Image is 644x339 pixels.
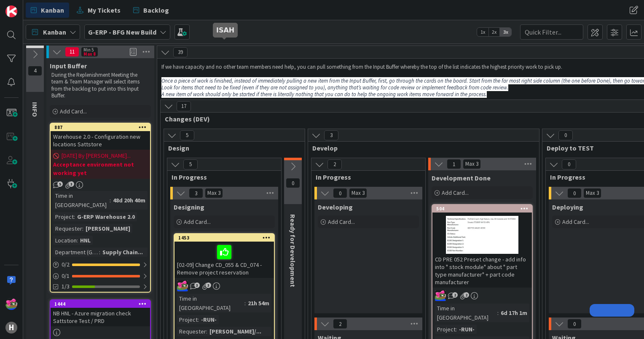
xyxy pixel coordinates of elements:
span: Add Card... [184,218,211,226]
div: HNL [78,236,93,245]
div: Max 3 [465,162,478,166]
div: Time in [GEOGRAPHIC_DATA] [53,191,110,210]
a: Kanban [26,3,69,18]
div: 1453 [174,234,274,242]
span: 5 [180,130,194,140]
span: 3x [500,28,511,36]
span: 2 [452,292,458,298]
span: : [497,308,499,317]
span: 5 [183,159,198,169]
div: [02-09] Change CD_055 & CD_074 - Remove project reservation [174,242,274,278]
div: JK [432,290,532,301]
div: 0/1 [51,271,150,281]
div: 504CD PRE 052 Preset change - add info into " stock module" about " part type manufacturer" + par... [432,205,532,288]
span: : [206,327,207,336]
span: 2 [333,319,347,329]
p: During the Replenishment Meeting the team & Team Manager will select items from the backlog to pu... [51,72,149,99]
div: 48d 20h 40m [111,196,148,205]
span: Develop [312,144,529,152]
div: Supply Chain... [100,248,145,257]
span: 3 [206,282,211,288]
div: Max 8 [83,52,96,56]
div: Project [177,315,198,324]
span: 1/3 [62,282,70,291]
div: Requester [53,224,82,233]
div: 887 [54,124,150,130]
span: : [82,224,83,233]
div: Min 5 [83,48,94,52]
span: Ready for Development [289,214,297,287]
a: 887Warehouse 2.0 - Configuration new locations Sattstore[DATE] By [PERSON_NAME]...Acceptance envi... [50,123,151,293]
span: 0 [567,319,582,329]
span: 2x [488,28,500,36]
span: 2 [464,292,469,298]
div: Time in [GEOGRAPHIC_DATA] [177,294,244,312]
div: JK [174,280,274,291]
span: 0 [567,188,582,198]
span: [DATE] By [PERSON_NAME]... [62,151,131,160]
input: Quick Filter... [520,24,583,40]
div: 1453[02-09] Change CD_055 & CD_074 - Remove project reservation [174,234,274,278]
div: NB HNL - Azure migration check Sattstore Test / PRD [51,308,150,326]
img: JK [435,290,446,301]
span: : [244,299,246,308]
div: CD PRE 052 Preset change - add info into " stock module" about " part type manufacturer" + part c... [432,254,532,288]
div: 1444NB HNL - Azure migration check Sattstore Test / PRD [51,300,150,326]
span: In Progress [316,173,415,181]
img: Visit kanbanzone.com [5,5,17,17]
span: 3 [194,282,200,288]
div: 504 [436,206,532,212]
span: : [77,236,78,245]
span: 3 [324,130,338,140]
div: 6d 17h 1m [499,308,529,317]
div: [PERSON_NAME] [83,224,132,233]
div: 1453 [178,235,274,241]
span: : [110,196,111,205]
div: -RUN- [199,315,219,324]
span: : [456,325,457,334]
span: 0 / 1 [62,272,70,280]
span: Kanban [43,27,66,37]
div: [PERSON_NAME]/... [207,327,263,336]
span: Add Card... [442,189,469,196]
span: : [99,248,100,257]
span: My Tickets [88,5,121,15]
span: 0 [286,178,300,188]
div: 887 [51,124,150,131]
span: 1x [477,28,488,36]
span: INFO [31,102,39,117]
div: Max 3 [586,191,599,195]
span: 5 [57,181,63,187]
b: G-ERP - BFG New Build [88,28,156,36]
b: Acceptance environment not working yet [53,160,148,177]
span: Backlog [143,5,169,15]
span: Add Card... [562,218,589,226]
h5: ISAH [216,26,234,34]
div: Requester [177,327,206,336]
span: 0 / 2 [62,260,70,269]
div: G-ERP Warehouse 2.0 [75,212,137,221]
span: Design [168,144,294,152]
span: 3 [69,181,74,187]
div: 504 [432,205,532,213]
div: Project [53,212,74,221]
a: Backlog [128,3,174,18]
span: Kanban [41,5,64,15]
span: 0 [558,130,573,140]
span: Development Done [432,174,491,182]
div: 21h 54m [246,299,271,308]
span: 0 [333,188,347,198]
em: A new item of work should only be started if there is literally nothing that you can do to help t... [161,91,487,98]
span: 0 [562,159,576,169]
img: JK [5,298,17,310]
span: Developing [318,203,353,211]
span: In Progress [172,173,271,181]
div: 1444 [51,300,150,308]
span: 17 [177,101,191,111]
div: 1444 [54,301,150,307]
img: JK [177,280,188,291]
span: : [198,315,199,324]
div: Location [53,236,77,245]
span: Designing [174,203,204,211]
div: 887Warehouse 2.0 - Configuration new locations Sattstore [51,124,150,150]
